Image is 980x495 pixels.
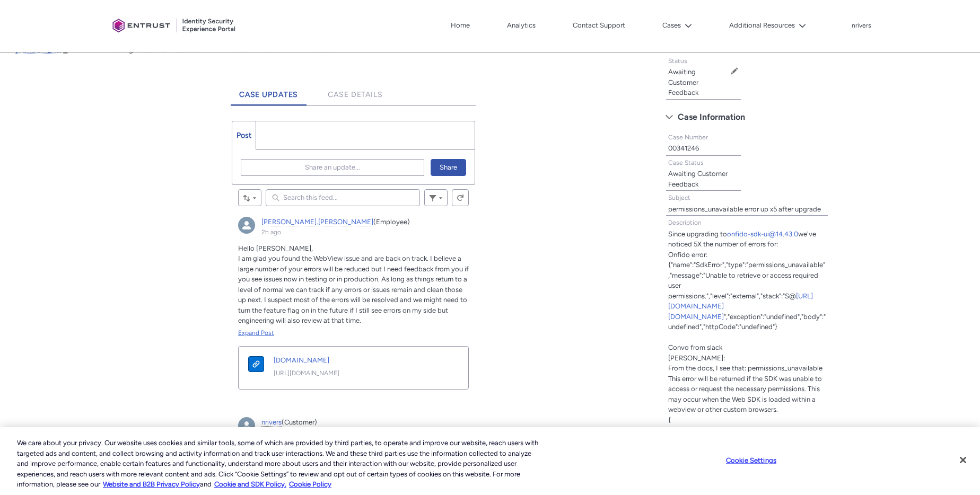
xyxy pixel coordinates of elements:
[730,67,739,75] button: Edit Status
[237,131,251,140] span: Post
[238,254,469,324] span: I am glad you found the WebView issue and are back on track. I believe a large number of your err...
[668,205,821,213] lightning-formatted-text: permissions_unavailable error up x5 after upgrade
[440,160,457,175] span: Share
[668,144,699,152] lightning-formatted-text: 00341246
[727,17,809,33] button: Additional Resources
[668,134,708,141] span: Case Number
[660,17,695,33] button: Cases
[238,244,313,252] span: Hello [PERSON_NAME],
[951,448,975,472] button: Close
[103,480,200,488] a: More information about our cookie policy., opens in a new tab
[668,292,813,321] a: [URL][DOMAIN_NAME][DOMAIN_NAME]
[266,189,420,206] input: Search this feed...
[668,219,702,226] span: Description
[668,170,728,188] lightning-formatted-text: Awaiting Customer Feedback
[231,76,307,105] a: Case Updates
[17,438,539,490] div: We care about your privacy. Our website uses cookies and similar tools, some of which are provide...
[238,217,255,234] img: External User - nick.bates (null)
[274,368,441,378] a: [URL][DOMAIN_NAME]
[238,417,255,434] img: nrivers
[570,17,628,33] a: Contact Support
[261,228,281,236] a: 2h ago
[452,189,469,206] button: Refresh this feed
[319,76,391,105] a: Case Details
[678,109,745,125] span: Case Information
[668,57,687,65] span: Status
[238,217,255,234] div: nick.bates
[240,348,273,383] a: support.identity.entrust.com
[727,230,798,238] a: onfido-sdk-ui@14.43.0
[241,159,424,176] button: Share an update...
[668,159,704,166] span: Case Status
[718,450,784,471] button: Cookie Settings
[431,159,466,176] button: Share
[261,418,282,427] a: nrivers
[852,22,871,30] p: nrivers
[232,121,256,149] a: Post
[239,90,299,99] span: Case Updates
[282,418,317,426] span: (Customer)
[305,160,360,175] span: Share an update...
[448,17,472,33] a: Home
[289,480,331,488] a: Cookie Policy
[328,90,383,99] span: Case Details
[214,480,286,488] a: Cookie and SDK Policy.
[232,210,475,404] article: nick.bates, 2h ago
[668,68,698,96] lightning-formatted-text: Awaiting Customer Feedback
[232,411,475,479] article: nrivers, 3h ago
[504,17,538,33] a: Analytics, opens in new tab
[668,194,690,201] span: Subject
[373,218,410,226] span: (Employee)
[261,218,373,226] a: [PERSON_NAME].[PERSON_NAME]
[232,121,475,185] div: Chatter Publisher
[274,355,441,366] a: [DOMAIN_NAME]
[238,328,469,338] a: Expand Post
[660,109,834,126] button: Case Information
[851,20,872,30] button: User Profile nrivers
